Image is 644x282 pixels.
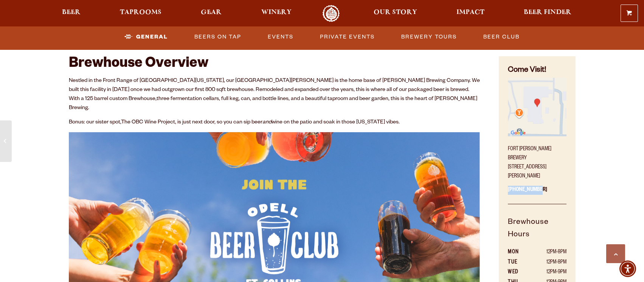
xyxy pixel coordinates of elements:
[480,28,523,46] a: Beer Club
[69,118,480,127] p: Bonus: our sister spot, , is just next door, so you can sip beer wine on the patio and soak in th...
[261,9,292,15] span: Winery
[508,268,529,277] th: WED
[69,96,477,111] span: three fermentation cellars, full keg, can, and bottle lines, and a beautiful taproom and beer gar...
[529,258,566,268] td: 12PM-8PM
[519,5,576,22] a: Beer Finder
[62,9,81,15] span: Beer
[369,5,422,22] a: Our Story
[374,9,417,15] span: Our Story
[201,9,222,15] span: Gear
[115,5,166,22] a: Taprooms
[619,260,636,277] div: Accessibility Menu
[57,5,85,22] a: Beer
[120,9,161,15] span: Taprooms
[508,217,566,248] h5: Brewhouse Hours
[606,244,625,263] a: Scroll to top
[317,5,345,22] a: Odell Home
[452,5,489,22] a: Impact
[529,268,566,277] td: 12PM-9PM
[529,248,566,257] td: 12PM-8PM
[398,28,460,46] a: Brewery Tours
[508,78,566,136] img: Small thumbnail of location on map
[121,120,175,126] a: The OBC Wine Project
[265,28,296,46] a: Events
[191,28,244,46] a: Beers on Tap
[69,77,480,113] p: Nestled in the Front Range of [GEOGRAPHIC_DATA][US_STATE], our [GEOGRAPHIC_DATA][PERSON_NAME] is ...
[508,65,566,76] h4: Come Visit!
[508,248,529,257] th: MON
[262,120,272,126] em: and
[256,5,296,22] a: Winery
[121,28,171,46] a: General
[508,181,566,204] p: [PHONE_NUMBER]
[69,56,480,73] h2: Brewhouse Overview
[508,258,529,268] th: TUE
[524,9,571,15] span: Beer Finder
[456,9,484,15] span: Impact
[508,140,566,181] p: Fort [PERSON_NAME] Brewery [STREET_ADDRESS][PERSON_NAME]
[317,28,378,46] a: Private Events
[508,78,566,140] a: Find on Google Maps (opens in a new window)
[196,5,227,22] a: Gear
